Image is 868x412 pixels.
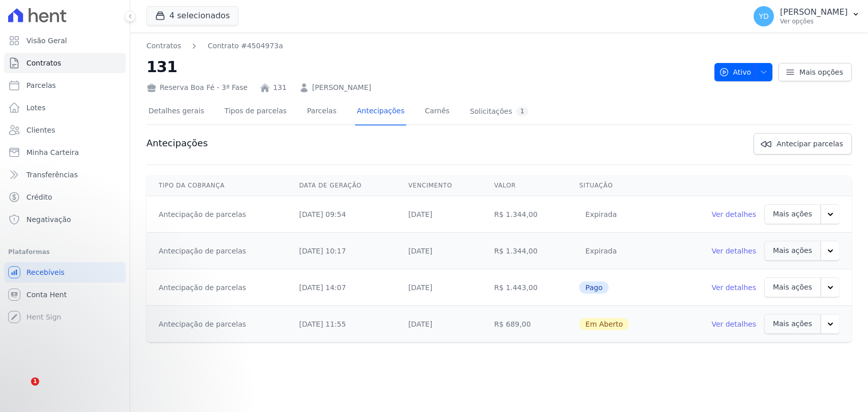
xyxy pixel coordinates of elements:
[146,6,238,25] button: 4 selecionados
[773,319,812,329] p: Mais ações
[4,98,126,118] a: Lotes
[776,139,843,149] span: Antecipar parcelas
[4,120,126,140] a: Clientes
[780,17,848,25] p: Ver opções
[146,269,287,306] td: Antecipação de parcelas
[773,209,812,219] p: Mais ações
[146,41,181,51] a: Contratos
[4,53,126,73] a: Contratos
[396,306,482,342] td: [DATE]
[26,58,61,68] span: Contratos
[26,267,65,277] span: Recebíveis
[287,233,396,269] td: [DATE] 10:17
[146,41,283,51] nav: Breadcrumb
[355,99,407,125] a: Antecipações
[223,99,289,125] a: Tipos de parcelas
[146,306,287,342] td: Antecipação de parcelas
[396,233,482,269] td: [DATE]
[26,36,67,46] span: Visão Geral
[482,196,567,233] td: R$ 1.344,00
[26,290,67,300] span: Conta Hent
[312,82,371,93] a: [PERSON_NAME]
[4,142,126,163] a: Minha Carteira
[26,103,46,113] span: Lotes
[579,208,623,220] span: Expirada
[305,99,339,125] a: Parcelas
[287,269,396,306] td: [DATE] 14:07
[146,175,287,196] th: Tipo da cobrança
[8,246,122,258] div: Plataformas
[759,13,768,20] span: YD
[773,245,812,256] p: Mais ações
[799,67,843,77] span: Mais opções
[26,80,56,90] span: Parcelas
[4,75,126,96] a: Parcelas
[482,233,567,269] td: R$ 1.344,00
[567,175,660,196] th: Situação
[396,175,482,196] th: Vencimento
[780,7,848,17] p: [PERSON_NAME]
[468,99,530,125] a: Solicitações1
[579,281,609,294] span: Pago
[482,175,567,196] th: Valor
[714,63,773,81] button: Ativo
[579,245,623,257] span: Expirada
[10,377,35,402] iframe: Intercom live chat
[31,377,39,386] span: 1
[146,99,206,125] a: Detalhes gerais
[4,209,126,230] a: Negativação
[146,41,706,51] nav: Breadcrumb
[773,282,812,293] p: Mais ações
[4,165,126,185] a: Transferências
[287,175,396,196] th: Data de geração
[711,282,756,293] a: Ver detalhes
[26,170,78,180] span: Transferências
[711,246,756,256] a: Ver detalhes
[26,192,52,202] span: Crédito
[26,214,71,225] span: Negativação
[516,107,528,116] div: 1
[146,233,287,269] td: Antecipação de parcelas
[711,319,756,329] a: Ver detalhes
[146,137,208,149] h3: Antecipações
[423,99,452,125] a: Carnês
[579,318,629,330] span: Em Aberto
[26,125,55,135] span: Clientes
[4,187,126,207] a: Crédito
[146,82,248,93] div: Reserva Boa Fé - 3ª Fase
[711,209,756,219] a: Ver detalhes
[146,55,706,78] h2: 131
[146,196,287,233] td: Antecipação de parcelas
[287,306,396,342] td: [DATE] 11:55
[287,196,396,233] td: [DATE] 09:54
[470,107,528,116] div: Solicitações
[4,262,126,282] a: Recebíveis
[4,30,126,51] a: Visão Geral
[482,306,567,342] td: R$ 689,00
[482,269,567,306] td: R$ 1.443,00
[745,2,868,30] button: YD [PERSON_NAME] Ver opções
[8,313,211,385] iframe: Intercom notifications mensagem
[4,284,126,305] a: Conta Hent
[396,196,482,233] td: [DATE]
[779,63,852,81] a: Mais opções
[719,63,752,81] span: Ativo
[273,82,287,93] a: 131
[396,269,482,306] td: [DATE]
[207,41,283,51] a: Contrato #4504973a
[26,147,79,157] span: Minha Carteira
[754,133,852,154] a: Antecipar parcelas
